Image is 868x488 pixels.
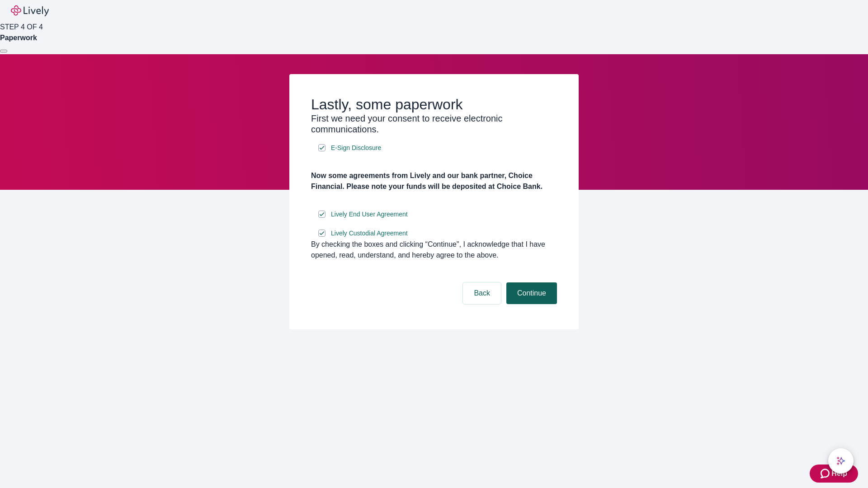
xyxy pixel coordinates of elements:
[331,143,381,153] span: E-Sign Disclosure
[11,5,49,16] img: Lively
[329,209,410,220] a: e-sign disclosure document
[311,239,557,261] div: By checking the boxes and clicking “Continue", I acknowledge that I have opened, read, understand...
[831,468,847,479] span: Help
[311,170,557,192] h4: Now some agreements from Lively and our bank partner, Choice Financial. Please note your funds wi...
[329,142,383,154] a: e-sign disclosure document
[828,448,854,474] button: chat
[329,228,410,239] a: e-sign disclosure document
[810,465,858,483] button: Zendesk support iconHelp
[506,282,557,304] button: Continue
[331,210,408,219] span: Lively End User Agreement
[821,468,831,479] svg: Zendesk support icon
[836,456,845,465] svg: Lively AI Assistant
[331,229,408,238] span: Lively Custodial Agreement
[311,113,557,135] h3: First we need your consent to receive electronic communications.
[463,282,501,304] button: Back
[311,96,557,113] h2: Lastly, some paperwork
